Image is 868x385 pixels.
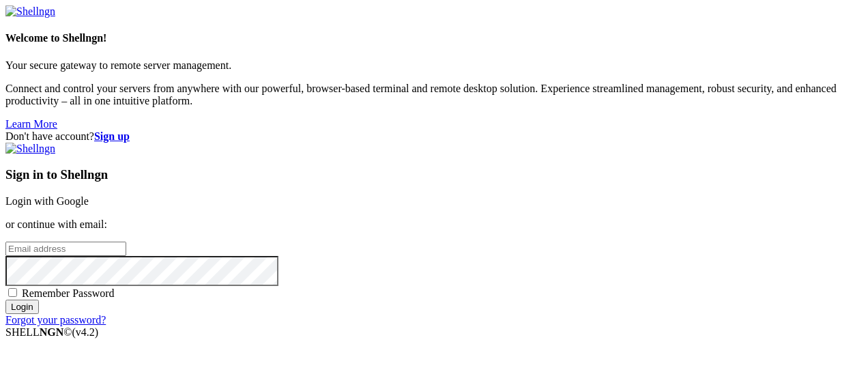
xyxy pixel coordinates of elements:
[8,288,17,297] input: Remember Password
[5,326,98,338] span: SHELL ©
[94,130,130,142] a: Sign up
[5,5,55,18] img: Shellngn
[5,143,55,155] img: Shellngn
[5,195,89,207] a: Login with Google
[5,167,863,182] h3: Sign in to Shellngn
[5,130,863,143] div: Don't have account?
[40,326,64,338] b: NGN
[5,300,39,314] input: Login
[5,242,126,256] input: Email address
[72,326,99,338] span: 4.2.0
[5,314,106,326] a: Forgot your password?
[5,83,863,107] p: Connect and control your servers from anywhere with our powerful, browser-based terminal and remo...
[22,287,115,299] span: Remember Password
[5,59,863,72] p: Your secure gateway to remote server management.
[5,32,863,44] h4: Welcome to Shellngn!
[5,118,57,130] a: Learn More
[5,218,863,231] p: or continue with email:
